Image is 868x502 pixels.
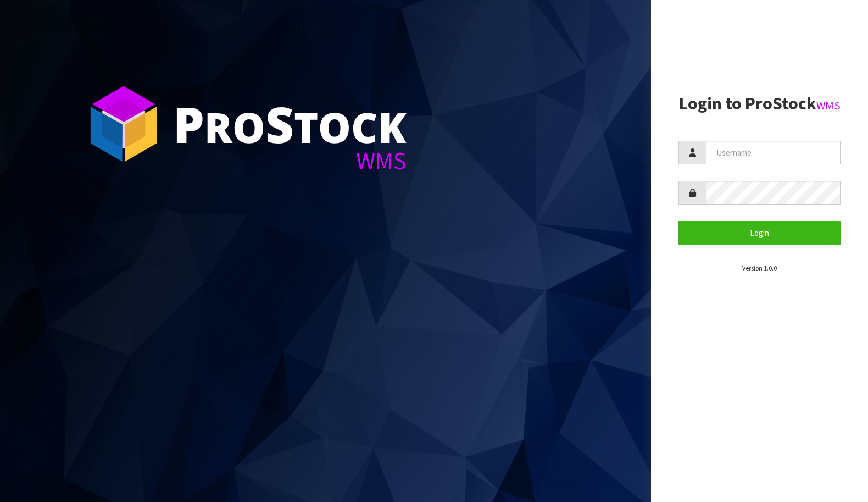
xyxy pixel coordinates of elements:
[173,148,407,173] div: WMS
[742,264,777,272] small: Version 1.0.0
[706,141,841,164] input: Username
[678,94,841,113] h2: Login to ProStock
[82,82,165,165] img: ProStock Cube
[173,99,407,148] div: ro tock
[678,221,841,245] button: Login
[173,90,204,157] span: P
[816,98,841,113] small: WMS
[265,90,294,157] span: S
